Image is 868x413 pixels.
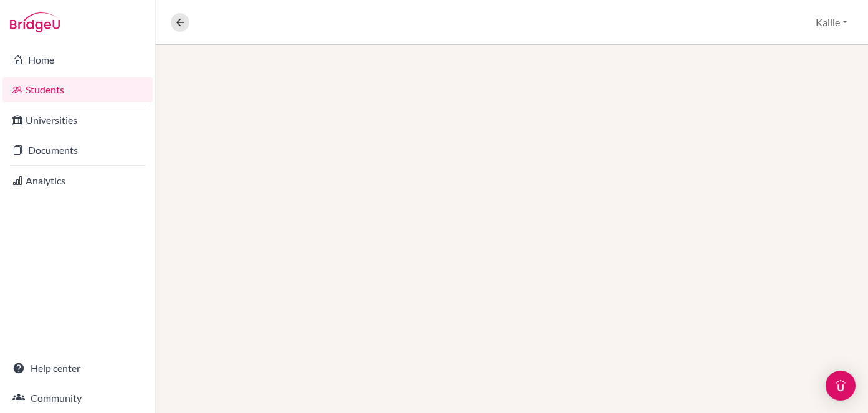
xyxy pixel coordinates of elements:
[2,138,153,163] a: Documents
[10,12,60,32] img: Bridge-U
[2,168,153,193] a: Analytics
[2,386,153,411] a: Community
[826,371,856,401] div: Open Intercom Messenger
[810,11,853,34] button: Kaille
[2,108,153,133] a: Universities
[2,356,153,381] a: Help center
[2,47,153,72] a: Home
[2,77,153,102] a: Students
